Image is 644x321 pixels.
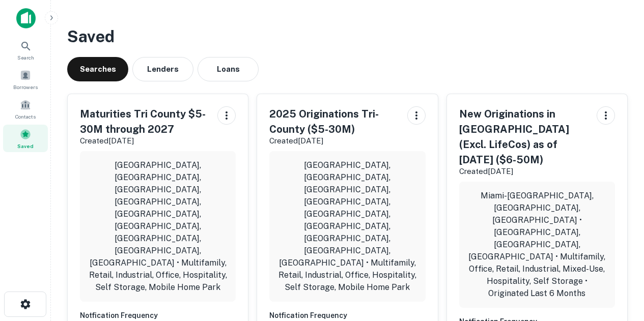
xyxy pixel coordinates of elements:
a: Search [3,36,48,64]
span: Contacts [15,112,36,121]
h6: Notfication Frequency [80,310,236,321]
h6: Notfication Frequency [269,310,425,321]
h5: Maturities Tri County $5-30M through 2027 [80,106,209,137]
h5: New Originations in [GEOGRAPHIC_DATA] (Excl. LifeCos) as of [DATE] ($6-50M) [459,106,589,167]
p: Created [DATE] [459,165,589,178]
span: Saved [17,142,34,150]
button: Searches [67,57,128,81]
p: Created [DATE] [80,135,209,147]
p: Miami-[GEOGRAPHIC_DATA], [GEOGRAPHIC_DATA], [GEOGRAPHIC_DATA] • [GEOGRAPHIC_DATA], [GEOGRAPHIC_DA... [467,190,607,300]
p: [GEOGRAPHIC_DATA], [GEOGRAPHIC_DATA], [GEOGRAPHIC_DATA], [GEOGRAPHIC_DATA], [GEOGRAPHIC_DATA], [G... [277,159,417,294]
p: [GEOGRAPHIC_DATA], [GEOGRAPHIC_DATA], [GEOGRAPHIC_DATA], [GEOGRAPHIC_DATA], [GEOGRAPHIC_DATA], [G... [88,159,228,294]
p: Created [DATE] [269,135,399,147]
img: capitalize-icon.png [16,8,36,28]
iframe: Chat Widget [593,240,644,288]
span: Borrowers [13,83,38,91]
button: Loans [198,57,259,81]
a: Borrowers [3,66,48,93]
a: Saved [3,125,48,152]
h3: Saved [67,24,628,49]
a: Contacts [3,95,48,123]
span: Search [17,53,34,62]
h5: 2025 Originations Tri-County ($5-30M) [269,106,399,137]
button: Lenders [132,57,193,81]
